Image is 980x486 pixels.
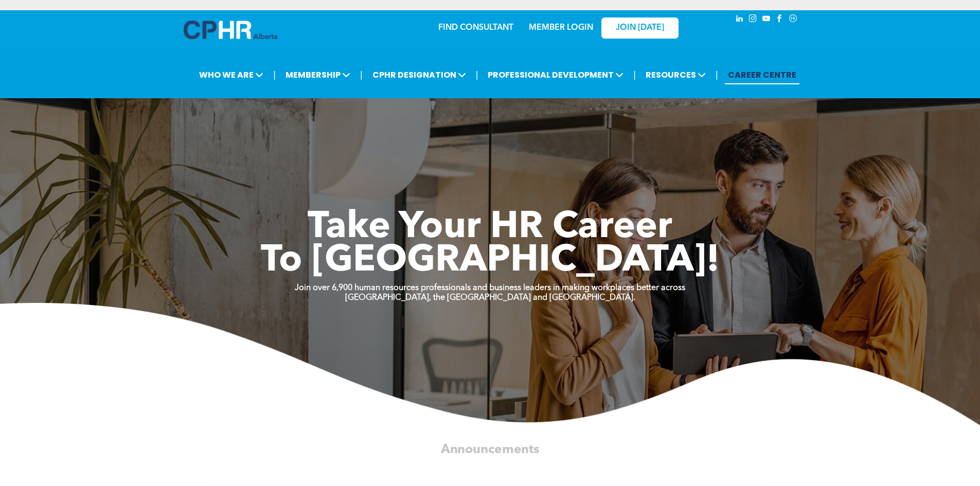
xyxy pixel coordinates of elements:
strong: Join over 6,900 human resources professionals and business leaders in making workplaces better ac... [295,284,685,292]
li: | [633,64,636,85]
span: To [GEOGRAPHIC_DATA]! [261,243,720,280]
span: RESOURCES [643,65,709,84]
li: | [716,64,718,85]
a: youtube [761,13,772,27]
span: Announcements [441,443,540,456]
span: Take Your HR Career [308,209,672,246]
img: A blue and white logo for cp alberta [184,21,277,39]
a: JOIN [DATE] [601,17,679,39]
li: | [273,64,276,85]
a: MEMBER LOGIN [529,24,593,32]
span: WHO WE ARE [196,65,266,84]
span: MEMBERSHIP [282,65,353,84]
a: FIND CONSULTANT [438,24,513,32]
span: PROFESSIONAL DEVELOPMENT [485,65,627,84]
a: linkedin [734,13,745,27]
span: JOIN [DATE] [616,23,664,33]
li: | [360,64,363,85]
span: CPHR DESIGNATION [369,65,469,84]
strong: [GEOGRAPHIC_DATA], the [GEOGRAPHIC_DATA] and [GEOGRAPHIC_DATA]. [345,294,635,302]
a: instagram [747,13,759,27]
li: | [476,64,478,85]
a: CAREER CENTRE [725,65,799,84]
a: Social network [788,13,799,27]
a: facebook [774,13,786,27]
